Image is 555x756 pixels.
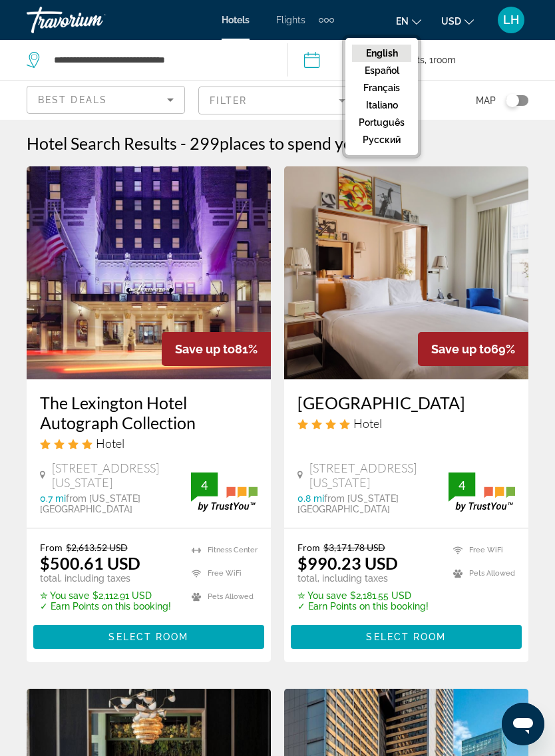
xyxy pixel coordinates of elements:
ins: $500.61 USD [40,553,140,573]
span: - [180,133,186,153]
h2: 299 [190,133,405,153]
p: $2,112.91 USD [40,590,171,601]
span: From [40,542,63,553]
button: Select Room [33,625,264,649]
button: Select Room [291,625,522,649]
span: Map [476,91,496,110]
img: Hotel image [27,166,271,379]
a: The Lexington Hotel Autograph Collection [40,393,258,433]
del: $2,613.52 USD [66,542,128,553]
span: Save up to [431,342,491,356]
img: trustyou-badge.svg [191,472,258,512]
li: Free WiFi [185,565,258,582]
button: Español [352,62,411,79]
img: trustyou-badge.svg [449,472,515,512]
img: Hotel image [284,166,528,379]
a: [GEOGRAPHIC_DATA] [297,393,515,413]
button: Change currency [441,11,474,31]
button: Check-in date: Dec 19, 2025 Check-out date: Dec 21, 2025 [287,40,348,80]
span: places to spend your time [220,133,405,153]
div: 4 star Hotel [297,416,515,431]
button: русский [352,131,411,148]
div: 81% [162,332,271,366]
p: ✓ Earn Points on this booking! [40,601,171,612]
button: Filter [198,86,357,115]
span: en [396,16,409,27]
span: 0.7 mi [40,493,66,504]
p: $2,181.55 USD [297,590,429,601]
iframe: Bouton de lancement de la fenêtre de messagerie [502,703,544,745]
span: From [297,542,320,553]
a: Hotels [222,15,250,25]
a: Select Room [33,628,264,642]
div: 69% [418,332,528,366]
span: LH [503,13,519,27]
span: Select Room [108,632,188,642]
button: Extra navigation items [319,9,334,31]
button: Toggle map [496,94,528,106]
button: Italiano [352,96,411,114]
span: 0.8 mi [297,493,324,504]
p: ✓ Earn Points on this booking! [297,601,429,612]
li: Pets Allowed [447,565,515,582]
span: Best Deals [38,94,107,105]
button: Português [352,114,411,131]
button: English [352,45,411,62]
span: from [US_STATE][GEOGRAPHIC_DATA] [297,493,399,514]
li: Pets Allowed [185,588,258,605]
mat-select: Sort by [38,92,174,108]
span: from [US_STATE][GEOGRAPHIC_DATA] [40,493,140,514]
p: total, including taxes [297,573,429,584]
span: [STREET_ADDRESS][US_STATE] [309,461,449,490]
span: USD [441,16,461,27]
div: 4 star Hotel [40,436,258,451]
span: ✮ You save [297,590,347,601]
button: Français [352,79,411,96]
span: Hotel [96,436,124,451]
button: User Menu [494,6,528,34]
span: Select Room [366,632,446,642]
div: 4 [191,477,218,493]
del: $3,171.78 USD [323,542,385,553]
a: Travorium [27,3,160,37]
p: total, including taxes [40,573,171,584]
li: Fitness Center [185,542,258,558]
span: ✮ You save [40,590,89,601]
h1: Hotel Search Results [27,133,177,153]
div: 4 [449,477,475,493]
a: Select Room [291,628,522,642]
button: Travelers: 2 adults, 0 children [347,40,555,80]
span: Save up to [175,342,235,356]
a: Flights [276,15,305,25]
button: Change language [396,11,421,31]
span: [STREET_ADDRESS][US_STATE] [52,461,191,490]
span: , 1 [425,51,456,69]
span: Room [433,55,456,65]
ins: $990.23 USD [297,553,398,573]
li: Free WiFi [447,542,515,558]
span: Hotel [353,416,382,431]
